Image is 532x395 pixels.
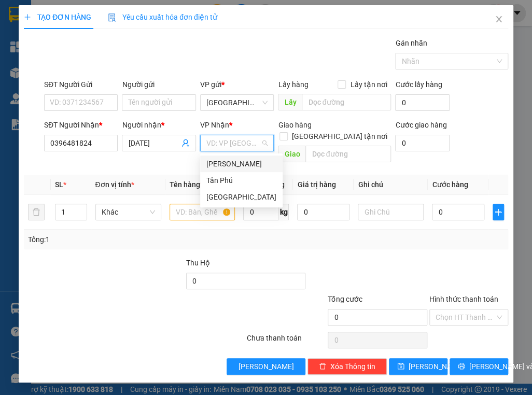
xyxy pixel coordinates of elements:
[108,13,116,22] img: icon
[95,180,134,189] span: Đơn vị tính
[239,361,294,372] span: [PERSON_NAME]
[122,119,196,131] div: Người nhận
[397,362,404,371] span: save
[206,158,276,170] div: [PERSON_NAME]
[170,180,203,189] span: Tên hàng
[108,13,217,21] span: Yêu cầu xuất hóa đơn điện tử
[170,204,235,220] input: VD: Bàn, Ghế
[44,79,118,90] div: SĐT Người Gửi
[395,80,442,89] label: Cước lấy hàng
[24,13,91,21] span: TẠO ĐƠN HÀNG
[358,204,424,220] input: Ghi Chú
[432,180,468,189] span: Cước hàng
[200,156,283,172] div: Tiên Thuỷ
[328,295,362,303] span: Tổng cước
[278,146,305,162] span: Giao
[206,175,276,186] div: Tân Phú
[227,358,305,375] button: [PERSON_NAME]
[389,358,447,375] button: save[PERSON_NAME]
[307,358,386,375] button: deleteXóa Thông tin
[200,79,274,90] div: VP gửi
[122,79,196,90] div: Người gửi
[429,295,498,303] label: Hình thức thanh toán
[495,15,503,23] span: close
[102,204,155,220] span: Khác
[181,139,190,147] span: user-add
[200,121,229,129] span: VP Nhận
[121,65,136,76] span: DĐ:
[278,80,308,89] span: Lấy hàng
[346,79,391,90] span: Lấy tận nơi
[395,94,450,111] input: Cước lấy hàng
[121,9,204,32] div: [PERSON_NAME]
[206,95,268,110] span: Sài Gòn
[278,121,311,129] span: Giao hàng
[186,259,210,267] span: Thu Hộ
[305,146,391,162] input: Dọc đường
[121,32,204,45] div: CHỊ QUÂN
[493,208,503,216] span: plus
[206,191,276,203] div: [GEOGRAPHIC_DATA]
[409,361,464,372] span: [PERSON_NAME]
[136,59,199,77] span: vila coco
[450,358,508,375] button: printer[PERSON_NAME] và In
[55,180,63,189] span: SL
[121,45,204,59] div: 0949922050
[395,39,427,47] label: Gán nhãn
[9,9,114,32] div: [GEOGRAPHIC_DATA]
[288,131,391,142] span: [GEOGRAPHIC_DATA] tận nơi
[200,172,283,189] div: Tân Phú
[28,204,45,220] button: delete
[28,234,206,245] div: Tổng: 1
[395,121,446,129] label: Cước giao hàng
[302,94,391,110] input: Dọc đường
[278,94,302,110] span: Lấy
[44,119,118,131] div: SĐT Người Nhận
[484,5,513,34] button: Close
[330,361,375,372] span: Xóa Thông tin
[297,204,349,220] input: 0
[24,13,31,21] span: plus
[297,180,335,189] span: Giá trị hàng
[121,9,146,20] span: Nhận:
[395,135,450,151] input: Cước giao hàng
[319,362,326,371] span: delete
[458,362,465,371] span: printer
[354,175,428,195] th: Ghi chú
[200,189,283,205] div: Sài Gòn
[9,9,25,20] span: Gửi:
[493,204,504,220] button: plus
[278,204,289,220] span: kg
[246,332,327,350] div: Chưa thanh toán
